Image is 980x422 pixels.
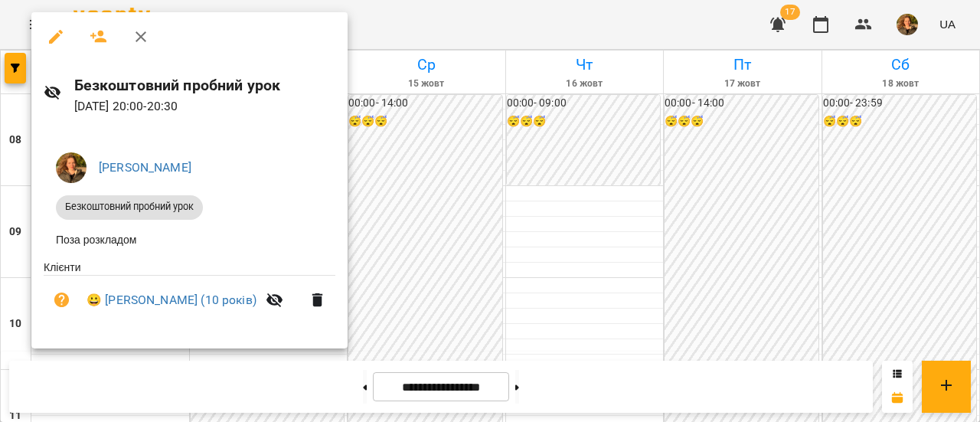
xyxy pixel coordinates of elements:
[44,226,335,254] li: Поза розкладом
[44,282,80,319] button: Візит ще не сплачено. Додати оплату?
[44,260,335,331] ul: Клієнти
[74,74,336,97] h6: Безкоштовний пробний урок
[74,97,336,116] p: [DATE] 20:00 - 20:30
[87,291,256,309] a: 😀 [PERSON_NAME] (10 років)
[99,160,191,175] a: [PERSON_NAME]
[56,152,87,183] img: 511e0537fc91f9a2f647f977e8161626.jpeg
[56,200,203,214] span: Безкоштовний пробний урок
